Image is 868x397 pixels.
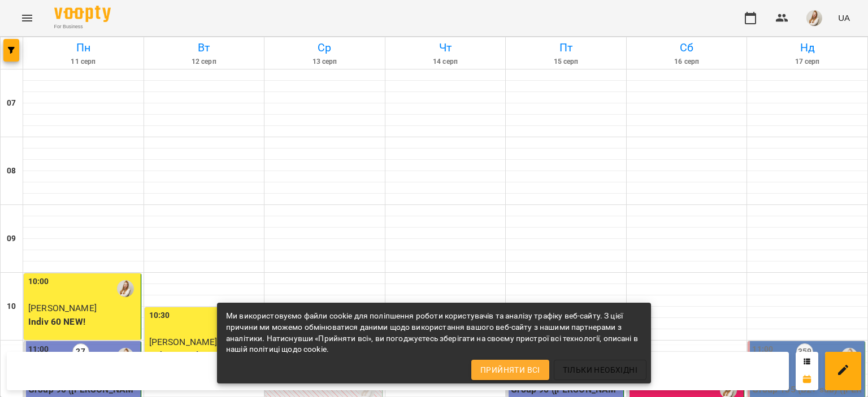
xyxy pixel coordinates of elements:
[507,56,624,67] h6: 15 серп
[387,56,504,67] h6: 14 серп
[226,306,642,360] div: Ми використовуємо файли cookie для поліпшення роботи користувачів та аналізу трафіку веб-сайту. З...
[146,56,263,67] h6: 12 серп
[25,56,142,67] h6: 11 серп
[28,343,49,356] label: 11:00
[387,39,504,56] h6: Чт
[149,309,170,322] label: 10:30
[14,5,41,32] button: Menu
[54,23,111,30] span: For Business
[7,97,16,110] h6: 07
[554,360,646,380] button: Тільки необхідні
[628,56,745,67] h6: 16 серп
[480,363,540,377] span: Прийняти всі
[266,39,383,56] h6: Ср
[7,233,16,245] h6: 09
[28,303,97,313] span: [PERSON_NAME]
[54,6,111,22] img: Voopty Logo
[28,276,49,288] label: 10:00
[796,343,813,360] label: 359
[25,39,142,56] h6: Пн
[7,165,16,177] h6: 08
[28,315,138,329] p: Indiv 60 NEW!
[834,7,854,28] button: UA
[806,10,822,26] img: db46d55e6fdf8c79d257263fe8ff9f52.jpeg
[628,39,745,56] h6: Сб
[266,56,383,67] h6: 13 серп
[752,343,773,356] label: 11:00
[146,39,263,56] h6: Вт
[72,343,89,360] label: 27
[507,39,624,56] h6: Пт
[563,363,637,377] span: Тільки необхідні
[117,280,134,297] img: Адамович Вікторія
[149,337,218,347] span: [PERSON_NAME]
[7,300,16,313] h6: 10
[838,12,850,24] span: UA
[749,56,866,67] h6: 17 серп
[749,39,866,56] h6: Нд
[471,360,549,380] button: Прийняти всі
